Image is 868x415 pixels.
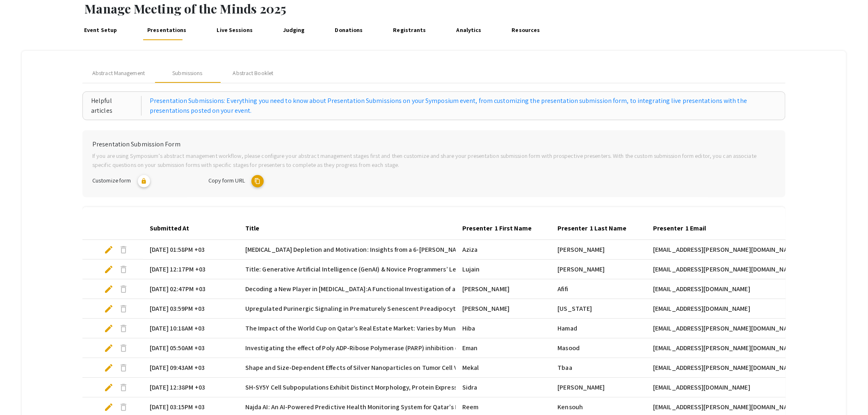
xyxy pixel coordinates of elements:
span: Shape and Size-Dependent Effects of Silver Nanoparticles on Tumor Cell Viability [245,363,477,373]
span: Customize form [92,177,131,185]
mat-cell: Aziza [456,240,551,260]
mat-cell: Tbaa [551,358,647,378]
mat-cell: Sidra [456,378,551,397]
span: delete [119,304,128,314]
div: Helpful articles [91,96,142,116]
span: delete [119,284,128,294]
div: Title [245,223,267,233]
span: delete [119,265,128,274]
a: Resources [509,21,542,40]
mat-cell: [EMAIL_ADDRESS][PERSON_NAME][DOMAIN_NAME] [646,260,794,279]
mat-cell: [EMAIL_ADDRESS][DOMAIN_NAME] [646,378,794,397]
a: Registrants [391,21,428,40]
span: delete [119,363,128,373]
span: Abstract Management [92,69,145,78]
mat-cell: [EMAIL_ADDRESS][PERSON_NAME][DOMAIN_NAME] [646,358,794,378]
mat-cell: [US_STATE] [551,299,647,319]
span: edit [104,383,114,392]
mat-cell: [DATE] 03:59PM +03 [143,299,239,319]
span: delete [119,245,128,255]
mat-cell: [DATE] 01:58PM +03 [143,240,239,260]
mat-cell: [PERSON_NAME] [551,378,647,397]
span: Upregulated Purinergic Signaling in Prematurely Senescent Preadipocytes: Mechanisms of Inflammati... [245,304,719,314]
mat-cell: [EMAIL_ADDRESS][PERSON_NAME][DOMAIN_NAME] [646,240,794,260]
div: Title [245,223,259,233]
a: Event Setup [82,21,119,40]
div: Presenter 1 Email [653,223,713,233]
mat-cell: [PERSON_NAME] [551,260,647,279]
span: Decoding a New Player in [MEDICAL_DATA]:A Functional Investigation of a Novel Long Non-Coding RNA [245,284,538,294]
mat-cell: Lujain [456,260,551,279]
a: Live Sessions [215,21,255,40]
a: Presentation Submissions: Everything you need to know about Presentation Submissions on your Symp... [150,96,777,116]
span: edit [104,265,114,274]
mat-cell: [PERSON_NAME] [456,299,551,319]
span: delete [119,402,128,412]
span: edit [104,245,114,255]
h1: Manage Meeting of the Minds 2025 [85,1,868,16]
span: delete [119,383,128,392]
div: Submissions [172,69,202,78]
mat-cell: [PERSON_NAME] [456,279,551,299]
mat-cell: [EMAIL_ADDRESS][DOMAIN_NAME] [646,299,794,319]
mat-cell: [DATE] 10:18AM +03 [143,319,239,338]
span: Investigating the effect of Poly ADP-Ribose Polymerase (PARP) inhibition on the metabolic plastic... [245,343,635,353]
span: delete [119,343,128,353]
mat-cell: Mekal [456,358,551,378]
h6: Presentation Submission Form [92,140,776,148]
a: Judging [281,21,307,40]
a: Analytics [454,21,483,40]
span: edit [104,304,114,314]
div: Submitted At [150,223,189,233]
span: Najda AI: An AI-Powered Predictive Health Monitoring System for Qatar’s Elderly Population [245,402,508,412]
mat-icon: copy URL [251,175,264,187]
div: Abstract Booklet [233,69,274,78]
span: [MEDICAL_DATA] Depletion and Motivation: Insights from a 6-[PERSON_NAME] Model [245,245,485,255]
a: Presentations [145,21,189,40]
mat-cell: [DATE] 12:17PM +03 [143,260,239,279]
mat-cell: [EMAIL_ADDRESS][PERSON_NAME][DOMAIN_NAME] [646,319,794,338]
a: Donations [333,21,365,40]
span: Copy form URL [208,177,245,185]
span: edit [104,363,114,373]
div: Presenter 1 Email [653,223,706,233]
mat-cell: [EMAIL_ADDRESS][PERSON_NAME][DOMAIN_NAME] [646,338,794,358]
span: edit [104,343,114,353]
span: delete [119,324,128,333]
mat-cell: [PERSON_NAME] [551,240,647,260]
mat-cell: [EMAIL_ADDRESS][DOMAIN_NAME] [646,279,794,299]
span: edit [104,284,114,294]
mat-cell: Afifi [551,279,647,299]
div: Presenter 1 Last Name [558,223,634,233]
span: edit [104,402,114,412]
span: edit [104,324,114,333]
mat-cell: Eman [456,338,551,358]
span: SH-SY5Y Cell Subpopulations Exhibit Distinct Morphology, Protein Expression, and Proliferation, I... [245,383,670,392]
mat-cell: [DATE] 09:43AM +03 [143,358,239,378]
mat-icon: lock [138,175,150,187]
p: If you are using Symposium’s abstract management workflow, please configure your abstract managem... [92,151,776,169]
mat-cell: [DATE] 05:50AM +03 [143,338,239,358]
mat-cell: [DATE] 12:38PM +03 [143,378,239,397]
mat-cell: Hamad [551,319,647,338]
span: The Impact of the World Cup on Qatar’s Real Estate Market: Varies by Municipality and Property Type [245,324,535,333]
div: Presenter 1 Last Name [558,223,627,233]
mat-cell: Masood [551,338,647,358]
div: Presenter 1 First Name [462,223,532,233]
mat-cell: [DATE] 02:47PM +03 [143,279,239,299]
div: Submitted At [150,223,196,233]
div: Presenter 1 First Name [462,223,539,233]
iframe: Chat [6,378,35,409]
mat-cell: Hiba [456,319,551,338]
